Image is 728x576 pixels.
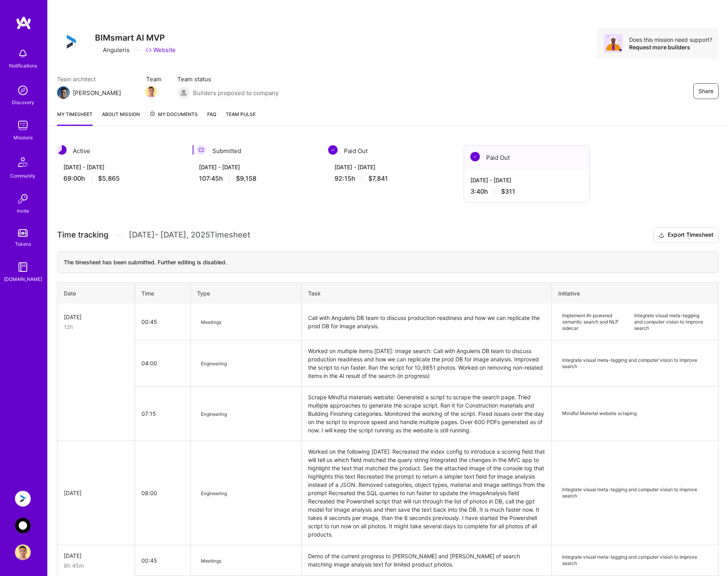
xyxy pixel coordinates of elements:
[15,518,31,533] img: AnyTeam: Team for AI-Powered Sales Platform
[57,230,108,240] span: Time tracking
[15,544,31,560] img: User Avatar
[693,83,719,99] button: Share
[98,174,120,183] span: $5,865
[13,544,33,560] a: User Avatar
[552,282,718,304] th: Initiative
[464,146,589,170] div: Paid Out
[57,145,183,157] div: Active
[63,163,177,171] div: [DATE] - [DATE]
[15,259,31,275] img: guide book
[135,304,191,340] td: 00:45
[302,386,552,441] td: Scrape Mindful materials website: Generated a script to scrape the search page. Tried multiple ap...
[146,75,162,83] span: Team
[18,229,28,237] img: tokens
[135,441,191,545] td: 08:00
[368,174,388,183] span: $7,841
[302,441,552,545] td: Worked on the following [DATE]: Recreated the index config to introduce a scoring field that will...
[334,163,448,171] div: [DATE] - [DATE]
[15,118,31,133] img: teamwork
[149,110,198,119] span: My Documents
[13,153,32,172] img: Community
[197,555,225,566] span: Meetings
[135,386,191,441] td: 07:15
[302,282,552,304] th: Task
[558,310,627,334] span: Implement AI-powered semantic search and NLP sidecar
[15,191,31,207] img: Invite
[226,111,256,117] span: Team Pulse
[95,46,130,54] div: Anguleris
[64,313,128,321] div: [DATE]
[658,231,665,239] i: icon Download
[145,86,157,97] img: Team Member Avatar
[199,174,312,183] div: 107:45 h
[15,491,31,507] img: Anguleris: BIMsmart AI MVP
[197,488,231,499] span: Engineering
[57,75,130,83] span: Team architect
[15,46,31,62] img: bell
[197,317,225,327] span: Meetings
[197,145,206,155] img: Submitted
[197,409,231,419] span: Engineering
[102,110,140,126] a: About Mission
[177,75,279,83] span: Team status
[146,85,156,98] a: Team Member Avatar
[470,187,583,196] div: 3:40 h
[64,323,128,331] div: 12h
[73,89,121,97] div: [PERSON_NAME]
[302,304,552,340] td: Call with Anguleris DB team to discuss production readiness and how we can replicate the prod DB ...
[199,163,312,171] div: [DATE] - [DATE]
[16,16,32,30] img: logo
[470,176,583,184] div: [DATE] - [DATE]
[328,145,338,155] img: Paid Out
[64,561,128,570] div: 8h 45m
[629,36,712,43] div: Does this mission need support?
[558,552,712,569] span: Integrate visual meta-tagging and computer vision to improve search
[193,145,319,157] div: Submitted
[13,518,33,533] a: AnyTeam: Team for AI-Powered Sales Platform
[64,489,128,497] div: [DATE]
[653,227,719,243] button: Export Timesheet
[501,187,515,196] span: $311
[207,110,216,126] a: FAQ
[15,240,31,248] div: Tokens
[328,145,454,157] div: Paid Out
[57,110,93,126] a: My timesheet
[135,340,191,386] td: 04:00
[698,87,713,95] span: Share
[558,484,712,501] span: Integrate visual meta-tagging and computer vision to improve search
[57,145,67,155] img: Active
[558,355,712,372] span: Integrate visual meta-tagging and computer vision to improve search
[12,98,34,107] div: Discovery
[129,230,250,240] span: [DATE] - [DATE] , 2025 Timesheet
[17,207,29,215] div: Invite
[95,33,176,43] h3: BIMsmart AI MVP
[226,110,256,126] a: Team Pulse
[10,172,35,180] div: Community
[193,89,279,97] span: Builders proposed to company
[145,46,176,54] a: Website
[15,82,31,98] img: discovery
[334,174,448,183] div: 92:15 h
[9,62,37,70] div: Notifications
[13,491,33,507] a: Anguleris: BIMsmart AI MVP
[302,340,552,386] td: Worked on multiple items [DATE]: Image search: Call with Anguleris DB team to discuss production ...
[4,275,42,283] div: [DOMAIN_NAME]
[149,110,198,126] a: My Documents
[236,174,256,183] span: $9,158
[57,86,70,99] img: Team Architect
[177,86,190,99] img: Builders proposed to company
[629,43,712,51] div: Request more builders
[302,545,552,576] td: Demo of the current progress to [PERSON_NAME] and [PERSON_NAME] of search matching image analysis...
[470,152,480,161] img: Paid Out
[135,545,191,576] td: 00:45
[191,282,302,304] th: Type
[124,90,130,96] i: icon Mail
[63,174,177,183] div: 69:00 h
[135,282,191,304] th: Time
[57,28,85,56] img: Company Logo
[630,310,712,334] span: Integrate visual meta-tagging and computer vision to improve search
[604,34,623,53] img: Avatar
[13,133,33,142] div: Missions
[58,282,135,304] th: Date
[64,552,128,560] div: [DATE]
